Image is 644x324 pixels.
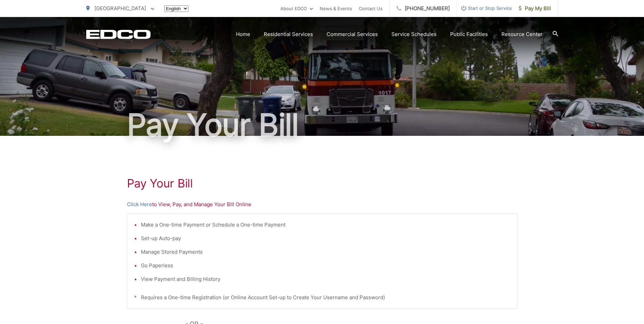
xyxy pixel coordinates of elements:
[127,177,517,190] h1: Pay Your Bill
[86,108,558,142] h1: Pay Your Bill
[164,5,188,12] select: Select a language
[391,30,437,38] a: Service Schedules
[280,4,313,13] a: About EDCO
[236,30,250,38] a: Home
[359,4,383,13] a: Contact Us
[264,30,313,38] a: Residential Services
[134,293,510,302] p: * Requires a One-time Registration (or Online Account Set-up to Create Your Username and Password)
[141,234,510,242] li: Set-up Auto-pay
[94,5,146,12] span: [GEOGRAPHIC_DATA]
[141,221,510,229] li: Make a One-time Payment or Schedule a One-time Payment
[141,275,510,283] li: View Payment and Billing History
[501,30,542,38] a: Resource Center
[86,30,151,39] a: EDCD logo. Return to the homepage.
[141,262,510,270] li: Go Paperless
[141,248,510,256] li: Manage Stored Payments
[127,200,517,209] p: to View, Pay, and Manage Your Bill Online
[519,4,551,13] span: Pay My Bill
[127,200,152,209] a: Click Here
[320,4,352,13] a: News & Events
[450,30,488,38] a: Public Facilities
[327,30,378,38] a: Commercial Services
